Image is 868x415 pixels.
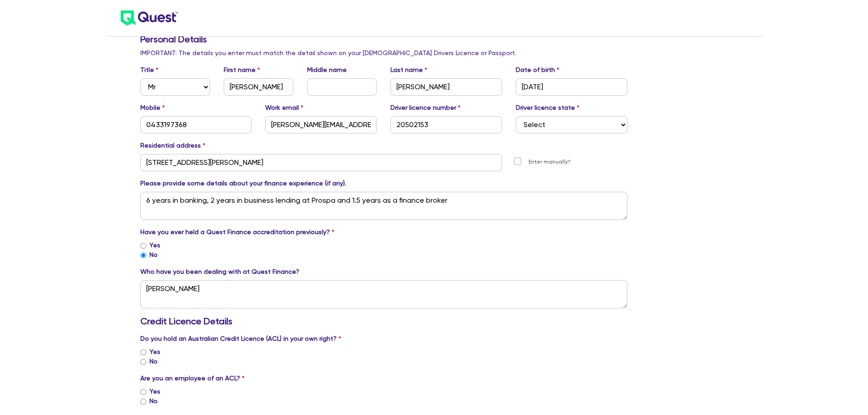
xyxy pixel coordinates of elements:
[140,374,245,383] label: Are you an employee of an ACL?
[140,65,159,75] label: Title
[390,103,461,113] label: Driver licence number
[516,103,580,113] label: Driver licence state
[149,357,158,366] label: No
[149,250,158,260] label: No
[140,227,334,237] label: Have you ever held a Quest Finance accreditation previously?
[149,347,160,357] label: Yes
[140,316,628,327] h3: Credit Licence Details
[149,396,158,406] label: No
[149,387,160,396] label: Yes
[140,267,299,277] label: Who have you been dealing with at Quest Finance?
[140,179,346,188] label: Please provide some details about your finance experience (if any).
[140,48,628,58] p: IMPORTANT: The details you enter must match the detail shown on your [DEMOGRAPHIC_DATA] Drivers L...
[265,103,303,113] label: Work email
[516,65,560,75] label: Date of birth
[140,334,341,343] label: Do you hold an Australian Credit Licence (ACL) in your own right?
[121,10,178,26] img: quest-logo
[140,34,628,45] h3: Personal Details
[149,241,160,250] label: Yes
[390,65,427,75] label: Last name
[529,158,570,166] label: Enter manually?
[307,65,347,75] label: Middle name
[224,65,260,75] label: First name
[140,103,165,113] label: Mobile
[516,78,627,96] input: DD / MM / YYYY
[140,141,205,150] label: Residential address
